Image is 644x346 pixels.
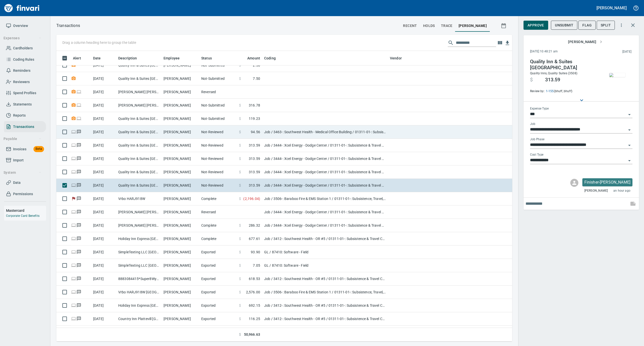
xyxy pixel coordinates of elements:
td: Quality Inn & Suites [GEOGRAPHIC_DATA] [116,125,162,139]
td: Job / 3444-: Xcel Energy - Dodge Center / 01311-01-: Subsistence & Travel CM/GC / 8: Indirects [262,219,388,232]
span: Receipt Required [71,77,76,80]
td: Reversed [199,85,237,99]
span: recent [403,23,417,29]
td: Quality Inn & Suites [GEOGRAPHIC_DATA] [116,152,162,165]
td: [DATE] [91,259,116,272]
td: [DATE] [91,272,116,286]
td: Not-Reviewed [199,165,237,179]
span: Online transaction [76,103,82,107]
td: Holiday Inn Express [GEOGRAPHIC_DATA] [GEOGRAPHIC_DATA] [116,232,162,246]
label: Expense Type [530,107,549,110]
td: Not-Reviewed [199,179,237,192]
h4: Quality Inn & Suites [GEOGRAPHIC_DATA] [530,59,598,71]
a: Data [4,177,46,188]
span: Employee [164,55,180,61]
td: [PERSON_NAME] [PERSON_NAME] [GEOGRAPHIC_DATA] [116,99,162,112]
td: [PERSON_NAME] [162,299,199,312]
span: 316.78 [249,103,260,108]
span: 50,966.63 [244,332,260,337]
span: ( 2,196.04 ) [243,196,260,201]
td: SimpleTexting LLC [GEOGRAPHIC_DATA] [GEOGRAPHIC_DATA] [116,246,162,259]
span: 116.25 [249,316,260,321]
span: Online transaction [71,277,76,280]
td: Exported [199,299,237,312]
td: [PERSON_NAME] [162,152,199,165]
span: Split [601,22,611,28]
td: [PERSON_NAME] [162,165,199,179]
td: [PERSON_NAME] [PERSON_NAME] [GEOGRAPHIC_DATA] [116,205,162,219]
img: Finvari [3,2,41,14]
span: Has messages [76,264,82,267]
span: 119.23 [249,116,260,121]
td: Quality Inn & Suites [GEOGRAPHIC_DATA] [116,72,162,85]
span: $ [239,316,241,321]
span: Expenses [4,35,42,41]
span: This records your note into the expense. If you would like to send a message to an employee inste... [627,198,639,210]
span: 692.15 [249,303,260,308]
td: Complete [199,192,237,205]
td: [PERSON_NAME] [162,272,199,286]
td: Not-Submitted [199,112,237,125]
span: Has messages [76,210,82,214]
td: Exported [199,272,237,286]
button: Payable [2,134,44,144]
a: Reports [4,110,46,121]
td: Exported [199,286,237,299]
td: Exported [199,259,237,272]
a: Reviewers [4,76,46,88]
td: Job / 3412-: Southwest Health - OR #5 / 01311-01-: Subsistence & Travel CM/GC / 8: Indirects [262,299,388,312]
td: [PERSON_NAME] [162,286,199,299]
td: Quality Inn & Suites [GEOGRAPHIC_DATA] [116,179,162,192]
span: 94.56 [251,129,260,134]
td: Not-Reviewed [199,152,237,165]
span: Has messages [76,250,82,254]
span: 7.05 [253,263,260,268]
span: Transactions [13,124,34,130]
button: Open [626,157,633,164]
span: Invoices [13,146,26,152]
span: [PERSON_NAME] [459,23,487,29]
span: Import [13,157,24,163]
span: Status [201,55,212,61]
span: $ [239,76,241,81]
span: $ [239,183,241,188]
span: Coding Rules [13,56,34,63]
span: Online transaction [71,250,76,254]
td: [PERSON_NAME] [162,179,199,192]
button: [PERSON_NAME] [595,4,628,12]
td: [PERSON_NAME] [162,326,199,339]
td: [DATE] [91,192,116,205]
span: 618.53 [249,276,260,281]
span: Beta [33,146,44,152]
button: Unsubmit [551,21,577,30]
span: $ [239,236,241,241]
span: Reviewers [13,79,30,85]
button: Close transaction [627,19,639,31]
span: Has messages [76,197,82,200]
span: 2,576.00 [246,290,260,295]
span: Online transaction [71,264,76,267]
td: Job / 3444-: Xcel Energy - Dodge Center / 01311-01-: Subsistence & Travel CM/GC / 8: Indirects [262,152,388,165]
td: Exported [199,326,237,339]
td: 8883084415*Super8Wynd [GEOGRAPHIC_DATA] [116,272,162,286]
span: Online transaction [71,157,76,160]
span: 93.90 [251,250,260,255]
button: Download table [504,39,511,47]
p: Drag a column heading here to group the table [62,40,136,45]
span: Receipt Required [71,117,76,120]
a: Coding Rules [4,54,46,65]
span: $ [239,276,241,281]
span: $ [239,250,241,255]
span: Date [93,55,107,61]
td: Exported [199,312,237,326]
td: Not-Submitted [199,72,237,85]
td: [DATE] [91,179,116,192]
td: SimpleTexting LLC [GEOGRAPHIC_DATA] [GEOGRAPHIC_DATA] [116,259,162,272]
p: Transactions [56,23,80,29]
span: $ [239,169,241,175]
span: Receipt Required [71,63,76,67]
a: 1-155 [545,89,554,93]
td: GL / 87410: Software - Field [262,259,388,272]
td: [DATE] [91,165,116,179]
td: Job / 3412-: Southwest Health - OR #5 / 01311-01-: Subsistence & Travel CM/GC / 8: Indirects [262,312,388,326]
